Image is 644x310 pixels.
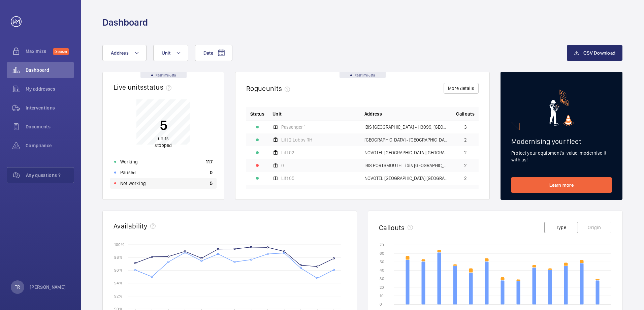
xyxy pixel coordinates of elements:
button: Unit [153,45,188,61]
button: CSV Download [567,45,622,61]
span: Dashboard [26,67,74,73]
span: Callouts [456,111,475,117]
text: 98 % [114,255,123,260]
p: Not working [120,180,146,187]
text: 20 [380,285,384,290]
span: 0 [281,163,284,168]
span: Lift 05 [281,176,294,181]
h2: Availability [114,222,148,230]
span: Unit [272,111,282,117]
p: [PERSON_NAME] [30,284,66,290]
text: 100 % [114,242,124,247]
button: Origin [578,222,611,233]
span: 2 [464,163,467,168]
p: TR [15,284,20,290]
span: Passenger 1 [281,125,305,129]
span: My addresses [26,86,74,92]
span: NOVOTEL [GEOGRAPHIC_DATA] [GEOGRAPHIC_DATA] - H9057, [GEOGRAPHIC_DATA] [GEOGRAPHIC_DATA], [STREET... [364,176,448,181]
p: 0 [210,169,213,176]
text: 40 [380,268,384,273]
span: Date [203,50,213,56]
button: More details [444,83,479,94]
span: IBIS PORTSMOUTH - ibis [GEOGRAPHIC_DATA] [364,163,448,168]
p: Status [250,111,264,117]
button: Type [544,222,578,233]
div: Real time data [140,72,187,78]
text: 30 [380,276,384,281]
h2: Callouts [379,223,405,232]
p: 5 [210,180,213,187]
img: marketing-card.svg [549,90,574,126]
a: Learn more [511,177,612,193]
button: Address [102,45,147,61]
span: [GEOGRAPHIC_DATA] - [GEOGRAPHIC_DATA] [364,137,448,142]
span: Any questions ? [26,172,74,179]
span: NOVOTEL [GEOGRAPHIC_DATA] [GEOGRAPHIC_DATA] - H9057, [GEOGRAPHIC_DATA] [GEOGRAPHIC_DATA], [STREET... [364,150,448,155]
p: Working [120,158,138,165]
span: Unit [162,50,170,56]
span: units [266,84,293,93]
span: Documents [26,123,74,130]
text: 96 % [114,268,123,273]
span: Discover [53,48,69,55]
span: 2 [464,176,467,181]
button: Date [195,45,232,61]
text: 50 [380,259,384,264]
span: stopped [155,143,172,148]
h2: Modernising your fleet [511,137,612,146]
span: Compliance [26,142,74,149]
span: Lift 02 [281,150,294,155]
h2: Live units [114,83,174,91]
span: status [143,83,174,91]
p: Paused [120,169,136,176]
span: Address [364,111,382,117]
span: 2 [464,137,467,142]
p: 5 [155,117,172,133]
span: IBIS [GEOGRAPHIC_DATA] - H3099, [GEOGRAPHIC_DATA], [STREET_ADDRESS] [364,125,448,129]
text: 60 [380,251,384,256]
span: Lift 2 Lobby RH [281,137,312,142]
span: 3 [464,125,467,129]
div: Real time data [340,72,386,78]
span: Address [111,50,129,56]
p: 117 [206,158,213,165]
span: Maximize [26,48,53,55]
text: 92 % [114,293,122,298]
text: 70 [380,243,384,247]
text: 94 % [114,281,123,285]
span: Interventions [26,104,74,111]
span: 2 [464,150,467,155]
text: 0 [380,302,382,307]
h2: Rogue [246,84,293,93]
span: CSV Download [583,50,615,56]
p: Protect your equipment's value, modernise it with us! [511,150,612,163]
p: units [155,135,172,149]
text: 10 [380,293,384,298]
h1: Dashboard [102,16,148,29]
